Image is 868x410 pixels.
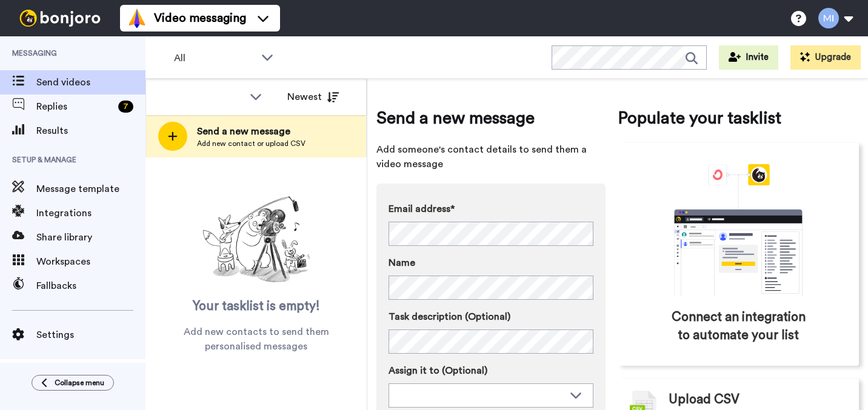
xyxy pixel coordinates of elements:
[719,45,778,70] button: Invite
[32,375,114,391] button: Collapse menu
[389,363,593,378] label: Assign it to (Optional)
[669,308,807,345] span: Connect an integration to automate your list
[154,10,246,27] span: Video messaging
[36,99,113,114] span: Replies
[389,256,415,270] span: Name
[36,75,145,90] span: Send videos
[36,230,145,245] span: Share library
[36,279,145,293] span: Fallbacks
[127,8,147,28] img: vm-color.svg
[790,45,861,70] button: Upgrade
[118,101,133,113] div: 7
[197,124,305,139] span: Send a new message
[618,106,859,130] span: Populate your tasklist
[164,325,349,354] span: Add new contacts to send them personalised messages
[197,139,305,148] span: Add new contact or upload CSV
[36,328,145,342] span: Settings
[55,378,104,388] span: Collapse menu
[376,142,606,171] span: Add someone's contact details to send them a video message
[647,164,829,296] div: animation
[669,391,739,409] span: Upload CSV
[389,309,593,324] label: Task description (Optional)
[15,10,105,27] img: bj-logo-header-white.svg
[36,124,145,138] span: Results
[36,206,145,220] span: Integrations
[193,297,320,316] span: Your tasklist is empty!
[278,85,348,109] button: Newest
[196,191,317,288] img: ready-set-action.png
[174,51,255,65] span: All
[376,106,606,130] span: Send a new message
[389,202,593,216] label: Email address*
[36,182,145,196] span: Message template
[36,254,145,269] span: Workspaces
